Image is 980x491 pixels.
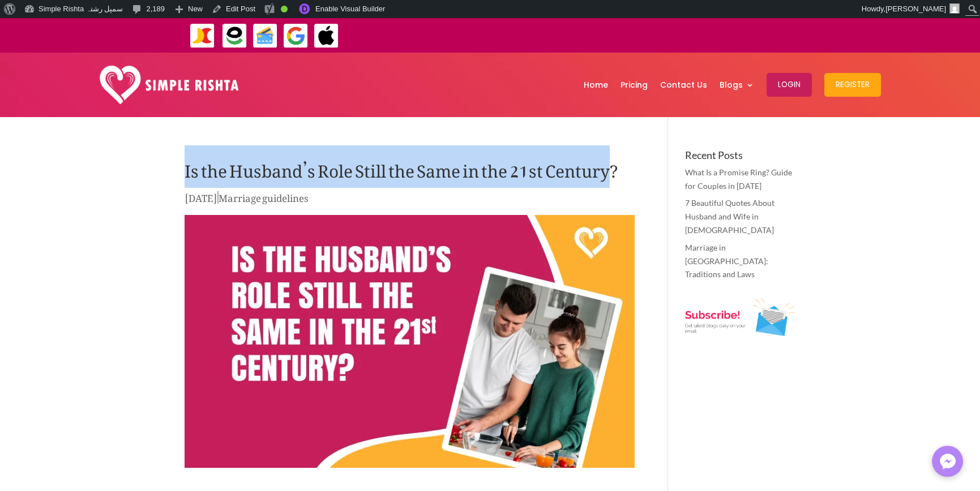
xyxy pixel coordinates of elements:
[314,23,339,49] img: ApplePay-icon
[767,55,812,114] a: Login
[31,66,40,75] img: tab_domain_overview_orange.svg
[720,55,754,114] a: Blogs
[190,23,215,49] img: JazzCash-icon
[32,18,55,27] div: v 4.0.25
[18,29,27,38] img: website_grey.svg
[29,29,125,38] div: Domain: [DOMAIN_NAME]
[43,67,101,74] div: Domain Overview
[824,73,881,97] button: Register
[185,184,217,208] span: [DATE]
[185,150,635,189] h1: Is the Husband’s Role Still the Same in the 21st Century?
[685,150,795,166] h4: Recent Posts
[936,450,959,473] img: Messenger
[125,67,191,74] div: Keywords by Traffic
[253,23,278,49] img: Credit Cards
[885,5,946,13] span: [PERSON_NAME]
[113,66,122,75] img: tab_keywords_by_traffic_grey.svg
[281,6,288,12] div: Good
[222,23,247,49] img: EasyPaisa-icon
[620,55,648,114] a: Pricing
[185,215,635,468] img: role of husband
[685,243,768,279] a: Marriage in [GEOGRAPHIC_DATA]: Traditions and Laws
[685,167,792,191] a: What Is a Promise Ring? Guide for Couples in [DATE]
[660,55,707,114] a: Contact Us
[219,184,309,208] a: Marriage guidelines
[685,198,774,235] a: 7 Beautiful Quotes About Husband and Wife in [DEMOGRAPHIC_DATA]
[185,189,635,212] p: |
[283,23,309,49] img: GooglePay-icon
[18,18,27,27] img: logo_orange.svg
[584,55,608,114] a: Home
[824,55,881,114] a: Register
[767,73,812,97] button: Login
